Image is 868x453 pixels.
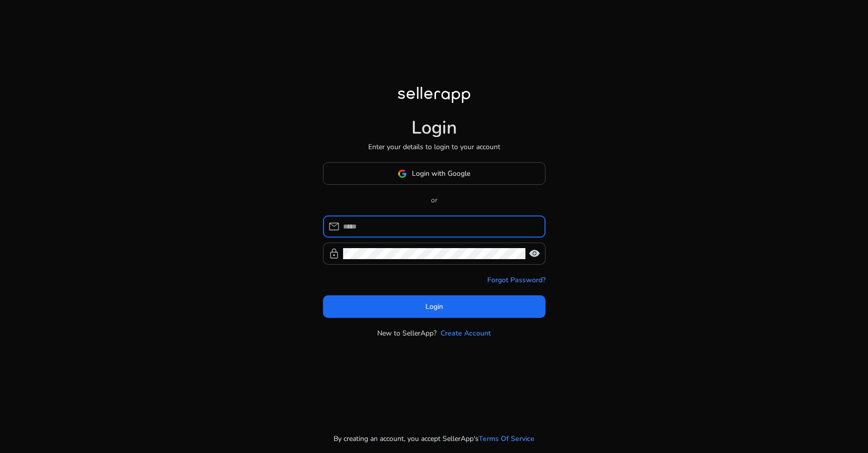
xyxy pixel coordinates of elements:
[412,168,470,179] span: Login with Google
[328,220,340,233] span: mail
[323,195,546,205] p: or
[368,142,500,152] p: Enter your details to login to your account
[377,328,437,338] p: New to SellerApp?
[479,433,534,444] a: Terms Of Service
[411,117,457,139] h1: Login
[528,248,540,260] span: visibility
[323,295,546,318] button: Login
[328,248,340,260] span: lock
[425,301,443,312] span: Login
[441,328,491,338] a: Create Account
[398,169,407,178] img: google-logo.svg
[323,162,546,185] button: Login with Google
[487,275,546,285] a: Forgot Password?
